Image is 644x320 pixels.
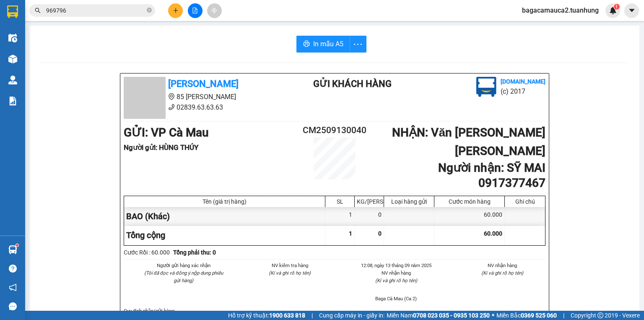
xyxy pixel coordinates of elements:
[392,126,545,158] b: NHẬN : Văn [PERSON_NAME] [PERSON_NAME]
[228,311,305,320] span: Hỗ trợ kỹ thuật:
[375,278,417,283] i: (Kí và ghi rõ họ tên)
[207,3,222,18] button: aim
[124,143,198,152] b: Người gửi : HÙNG THÚY
[496,311,557,320] span: Miền Bắc
[436,198,502,205] div: Cước món hàng
[434,207,505,226] div: 60.000
[303,40,310,48] span: printer
[168,104,175,110] span: phone
[353,262,439,269] li: 12:08, ngày 13 tháng 09 năm 2025
[140,262,227,269] li: Người gửi hàng xác nhận
[144,270,223,283] i: (Tôi đã đọc và đồng ý nộp dung phiếu gửi hàng)
[521,312,557,319] strong: 0369 525 060
[9,265,17,273] span: question-circle
[481,270,523,276] i: (Kí và ghi rõ họ tên)
[353,269,439,277] li: NV nhận hàng
[168,3,183,18] button: plus
[124,102,280,113] li: 02839.63.63.63
[325,207,355,226] div: 1
[563,311,564,320] span: |
[8,245,17,254] img: warehouse-icon
[124,92,280,102] li: 85 [PERSON_NAME]
[476,77,496,97] img: logo.jpg
[387,311,490,320] span: Miền Nam
[8,55,17,63] img: warehouse-icon
[609,7,617,14] img: icon-new-feature
[147,7,152,15] span: close-circle
[327,198,352,205] div: SL
[355,207,384,226] div: 0
[192,8,198,13] span: file-add
[126,198,323,205] div: Tên (giá trị hàng)
[438,161,545,190] b: Người nhận : SỸ MAI 0917377467
[16,244,18,247] sup: 1
[7,5,18,18] img: logo-vxr
[9,302,17,310] span: message
[296,36,350,52] button: printerIn mẫu A5
[173,249,216,256] b: Tổng phải thu: 0
[269,270,311,276] i: (Kí và ghi rõ họ tên)
[168,93,175,100] span: environment
[9,283,17,291] span: notification
[46,6,145,15] input: Tìm tên, số ĐT hoặc mã đơn
[624,3,639,18] button: caret-down
[313,79,392,89] b: Gửi khách hàng
[614,4,620,10] sup: 1
[501,78,545,85] b: [DOMAIN_NAME]
[188,3,203,18] button: file-add
[124,126,209,139] b: GỬI : VP Cà Mau
[350,36,366,52] button: more
[147,8,152,13] span: close-circle
[8,97,17,105] img: solution-icon
[413,312,490,319] strong: 0708 023 035 - 0935 103 250
[126,230,165,240] span: Tổng cộng
[378,230,382,237] span: 0
[357,198,382,205] div: KG/[PERSON_NAME]
[492,314,494,317] span: ⚪️
[628,7,636,14] span: caret-down
[507,198,543,205] div: Ghi chú
[313,39,343,49] span: In mẫu A5
[173,8,179,13] span: plus
[247,262,333,269] li: NV kiểm tra hàng
[124,248,170,257] div: Cước Rồi : 60.000
[8,76,17,84] img: warehouse-icon
[312,311,313,320] span: |
[269,312,305,319] strong: 1900 633 818
[615,4,618,10] span: 1
[299,123,370,137] h2: CM2509130040
[349,230,352,237] span: 1
[8,34,17,42] img: warehouse-icon
[597,312,603,318] span: copyright
[460,262,546,269] li: NV nhận hàng
[35,8,41,13] span: search
[353,295,439,302] li: Baga Cà Mau (Ca 2)
[350,39,366,50] span: more
[319,311,384,320] span: Cung cấp máy in - giấy in:
[124,207,325,226] div: BAO (Khác)
[168,79,239,89] b: [PERSON_NAME]
[211,8,217,13] span: aim
[386,198,432,205] div: Loại hàng gửi
[515,5,605,16] span: bagacamauca2.tuanhung
[501,86,545,97] li: (c) 2017
[484,230,502,237] span: 60.000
